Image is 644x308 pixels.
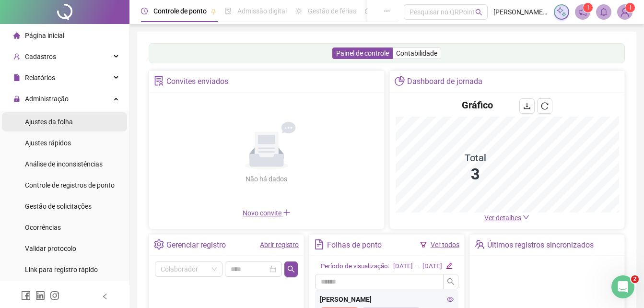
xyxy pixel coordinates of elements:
sup: 1 [583,3,593,12]
span: Contabilidade [396,49,437,57]
span: file-done [225,8,232,14]
span: Ver detalhes [484,214,521,222]
span: 1 [586,4,590,11]
div: Dashboard de jornada [407,73,482,90]
sup: Atualize o seu contato no menu Meus Dados [625,3,635,12]
span: file-text [314,239,324,249]
span: home [13,32,20,39]
span: notification [578,8,587,16]
span: team [475,239,485,249]
span: Ajustes da folha [25,118,73,126]
span: Cadastros [25,53,56,60]
span: Relatórios [25,74,55,82]
div: Folhas de ponto [327,237,382,253]
span: Gestão de solicitações [25,202,92,210]
span: Página inicial [25,32,64,39]
span: Análise de inconsistências [25,160,103,168]
span: Validar protocolo [25,245,76,252]
span: Link para registro rápido [25,266,98,273]
span: Admissão digital [237,7,287,15]
span: search [475,9,482,16]
div: Convites enviados [166,73,228,90]
span: Gestão de férias [308,7,356,15]
span: plus [283,209,291,216]
span: setting [154,239,164,249]
span: bell [599,8,608,16]
span: edit [446,262,452,269]
span: lock [13,95,20,102]
span: search [447,278,455,285]
a: Ver todos [431,241,459,249]
a: Ver detalhes down [484,214,529,222]
div: Gerenciar registro [166,237,226,253]
div: Não há dados [222,174,311,184]
span: down [523,214,529,221]
span: download [523,102,531,110]
span: pie-chart [395,76,405,86]
h4: Gráfico [462,98,493,112]
span: eye [447,296,454,303]
a: Abrir registro [260,241,299,249]
span: filter [420,241,427,248]
div: [PERSON_NAME] [320,294,453,305]
span: dashboard [365,8,372,14]
span: search [287,265,295,273]
span: 1 [629,4,632,11]
span: pushpin [211,9,216,14]
span: facebook [21,291,31,300]
div: [DATE] [393,261,413,272]
iframe: Intercom live chat [611,275,634,298]
span: Controle de registros de ponto [25,181,115,189]
span: Ajustes rápidos [25,139,71,147]
span: left [102,293,108,300]
span: Novo convite [243,209,291,217]
span: solution [154,76,164,86]
div: [DATE] [422,261,442,272]
span: linkedin [35,291,45,300]
span: [PERSON_NAME] [PERSON_NAME] [493,7,548,17]
span: instagram [50,291,59,300]
span: file [13,74,20,81]
span: ellipsis [384,8,390,14]
span: sun [295,8,302,14]
div: Últimos registros sincronizados [487,237,594,253]
span: Administração [25,95,69,103]
span: Ocorrências [25,224,61,231]
img: 31980 [618,5,632,19]
span: clock-circle [141,8,148,14]
span: reload [541,102,549,110]
span: user-add [13,53,20,60]
div: - [417,261,419,272]
span: Painel de controle [336,49,389,57]
span: Controle de ponto [153,7,207,15]
img: sparkle-icon.fc2bf0ac1784a2077858766a79e2daf3.svg [556,7,567,17]
span: 2 [631,275,639,283]
div: Período de visualização: [321,261,389,272]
